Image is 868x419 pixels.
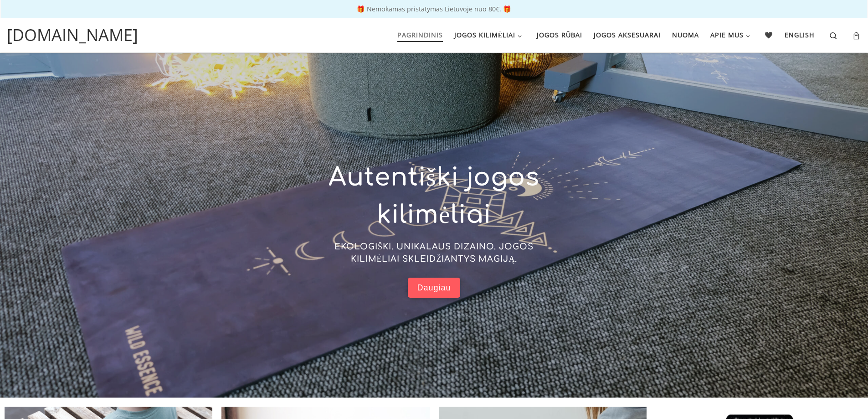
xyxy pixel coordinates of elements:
[537,26,582,42] span: Jogos rūbai
[762,26,776,45] a: 🖤
[334,242,534,264] span: EKOLOGIŠKI. UNIKALAUS DIZAINO. JOGOS KILIMĖLIAI SKLEIDŽIANTYS MAGIJĄ.
[7,23,138,47] a: [DOMAIN_NAME]
[594,26,661,42] span: Jogos aksesuarai
[785,26,815,42] span: English
[9,6,859,12] p: 🎁 Nemokamas pristatymas Lietuvoje nuo 80€. 🎁
[669,26,702,45] a: Nuoma
[672,26,699,42] span: Nuoma
[397,26,443,42] span: Pagrindinis
[408,278,460,298] a: Daugiau
[765,26,773,42] span: 🖤
[591,26,663,45] a: Jogos aksesuarai
[782,26,818,45] a: English
[329,164,539,229] span: Autentiški jogos kilimėliai
[534,26,585,45] a: Jogos rūbai
[454,26,516,42] span: Jogos kilimėliai
[417,283,451,293] span: Daugiau
[710,26,744,42] span: Apie mus
[451,26,528,45] a: Jogos kilimėliai
[394,26,446,45] a: Pagrindinis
